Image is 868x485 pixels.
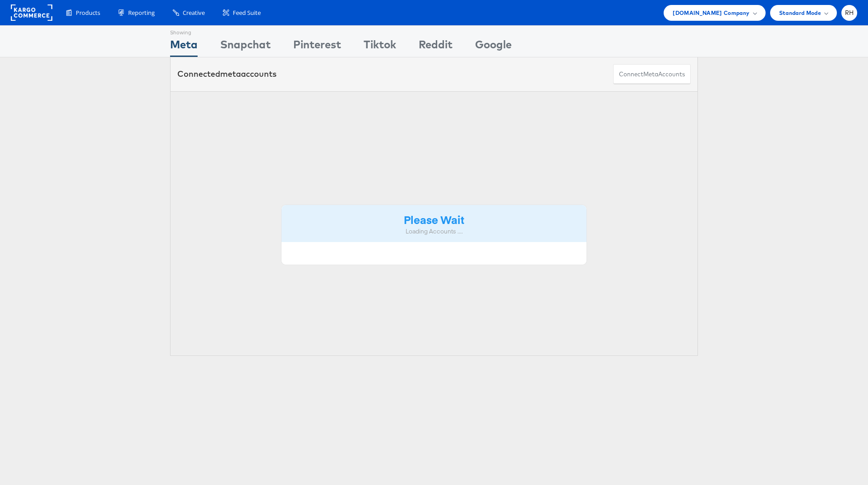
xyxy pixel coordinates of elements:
[364,37,396,57] div: Tiktok
[293,37,341,57] div: Pinterest
[404,212,464,227] strong: Please Wait
[233,9,261,17] span: Feed Suite
[845,10,854,16] span: RH
[128,9,155,17] span: Reporting
[779,8,821,18] span: Standard Mode
[475,37,512,57] div: Google
[177,68,277,80] div: Connected accounts
[170,37,198,57] div: Meta
[419,37,452,57] div: Reddit
[170,26,198,37] div: Showing
[673,8,749,18] span: [DOMAIN_NAME] Company
[220,69,241,79] span: meta
[76,9,100,17] span: Products
[613,64,691,84] button: ConnectmetaAccounts
[183,9,205,17] span: Creative
[220,37,271,57] div: Snapchat
[643,70,658,79] span: meta
[288,227,580,236] div: Loading Accounts ....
